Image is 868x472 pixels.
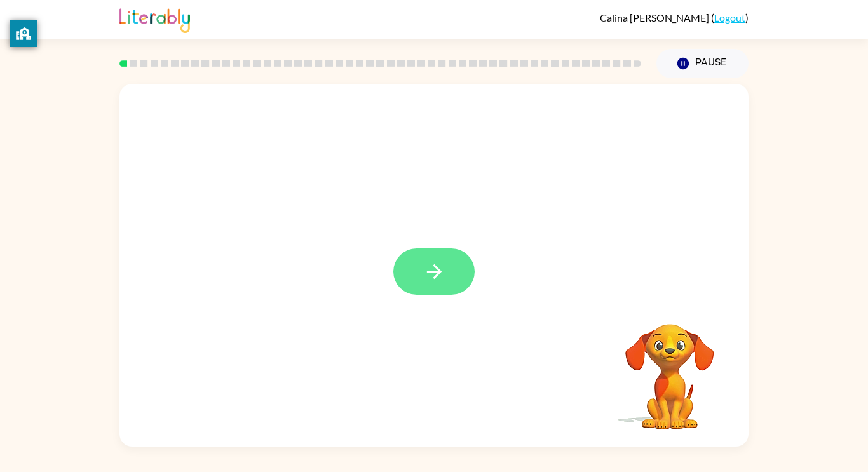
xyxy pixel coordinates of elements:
a: Logout [714,11,745,24]
button: Pause [656,49,749,78]
video: Your browser must support playing .mp4 files to use Literably. Please try using another browser. [606,304,733,431]
img: Literably [119,5,190,33]
button: privacy banner [10,20,37,47]
div: ( ) [600,11,749,24]
span: Calina [PERSON_NAME] [600,11,711,24]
